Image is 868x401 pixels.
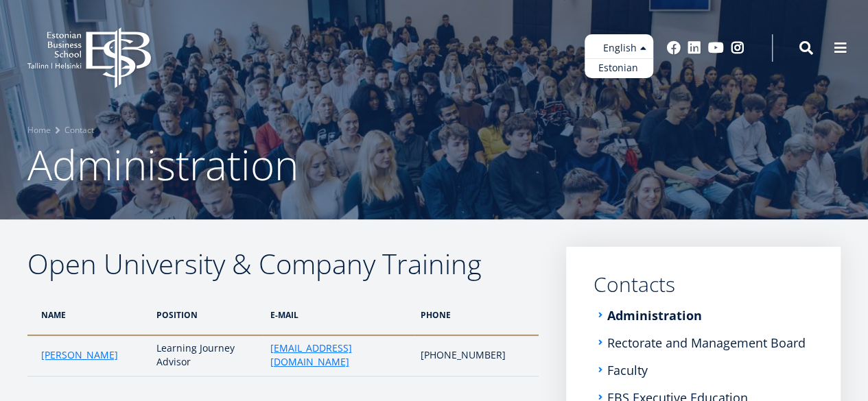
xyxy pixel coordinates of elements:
span: Administration [27,136,298,193]
td: Learning Journey Advisor [150,335,263,376]
a: [EMAIL_ADDRESS][DOMAIN_NAME] [270,341,406,369]
a: Estonian [585,58,653,78]
a: [PERSON_NAME] [41,348,118,362]
a: Facebook [667,41,681,55]
h2: Open University & Company Training [27,247,539,281]
a: Contacts [594,274,813,295]
a: Contact [64,123,94,137]
a: Faculty [607,363,648,377]
th: PHONE [414,295,539,335]
th: POSITION [150,295,263,335]
a: Administration [607,308,702,322]
th: e-MAIL [263,295,413,335]
th: NAME [27,295,150,335]
a: Youtube [708,41,724,55]
a: Rectorate and Management Board [607,336,806,350]
a: Home [27,123,51,137]
a: Instagram [731,41,744,55]
a: Linkedin [688,41,701,55]
td: [PHONE_NUMBER] [414,335,539,376]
